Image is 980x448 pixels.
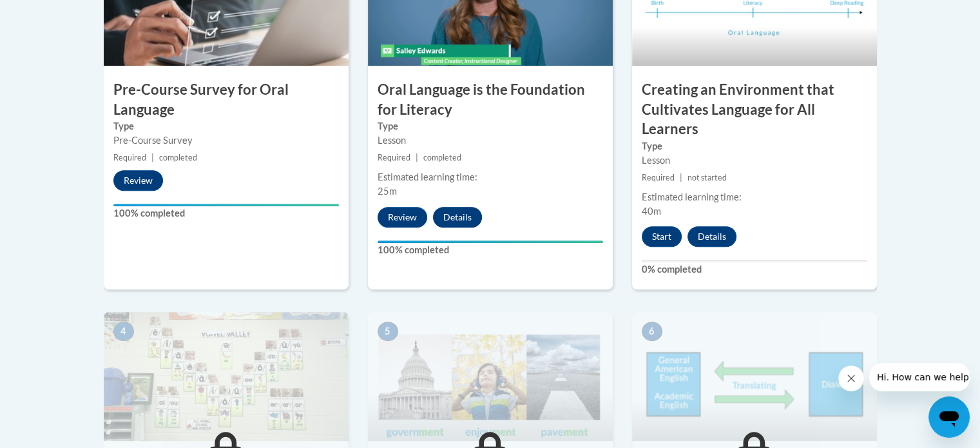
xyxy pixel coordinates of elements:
[642,206,661,217] span: 40m
[378,119,603,133] label: Type
[113,206,339,220] label: 100% completed
[642,153,867,168] div: Lesson
[113,119,339,133] label: Type
[159,153,197,162] span: completed
[687,226,736,247] button: Details
[928,396,970,438] iframe: Button to launch messaging window
[433,207,482,228] button: Details
[642,226,682,247] button: Start
[642,173,675,182] span: Required
[378,240,603,243] div: Your progress
[423,153,461,162] span: completed
[368,312,613,441] img: Course Image
[642,262,867,277] label: 0% completed
[8,9,104,19] span: Hi. How can we help?
[113,133,339,148] div: Pre-Course Survey
[680,173,682,182] span: |
[113,322,134,341] span: 4
[104,80,349,120] h3: Pre-Course Survey for Oral Language
[104,312,349,441] img: Course Image
[113,204,339,206] div: Your progress
[151,153,154,162] span: |
[632,312,877,441] img: Course Image
[687,173,727,182] span: not started
[642,322,662,341] span: 6
[378,207,427,228] button: Review
[642,190,867,204] div: Estimated learning time:
[632,80,877,139] h3: Creating an Environment that Cultivates Language for All Learners
[378,133,603,148] div: Lesson
[368,80,613,120] h3: Oral Language is the Foundation for Literacy
[113,153,146,162] span: Required
[378,153,410,162] span: Required
[869,363,970,391] iframe: Message from company
[838,365,864,391] iframe: Close message
[378,322,398,341] span: 5
[113,170,163,191] button: Review
[378,186,397,197] span: 25m
[378,170,603,184] div: Estimated learning time:
[416,153,418,162] span: |
[378,243,603,257] label: 100% completed
[642,139,867,153] label: Type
